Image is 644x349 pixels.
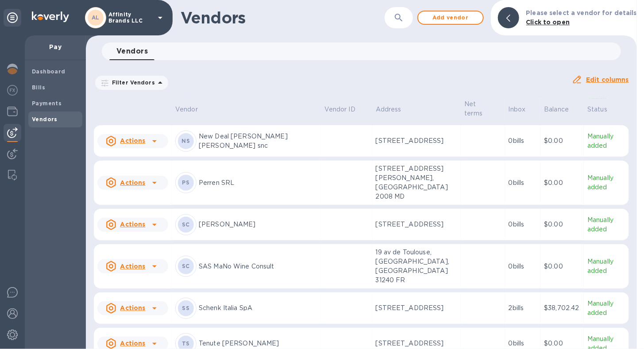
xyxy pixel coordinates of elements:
p: 0 bills [509,339,537,348]
b: TS [182,340,190,347]
p: $0.00 [544,262,580,271]
p: [STREET_ADDRESS][PERSON_NAME], [GEOGRAPHIC_DATA] 2008 MD [376,164,458,201]
p: Address [376,105,401,114]
div: Unpin categories [4,9,21,27]
span: Add vendor [425,12,476,23]
u: Actions [120,179,145,186]
b: Please select a vendor for details [526,9,637,16]
span: Inbox [509,105,537,114]
p: 0 bills [509,220,537,229]
p: Manually added [587,173,625,192]
span: Balance [544,105,580,114]
span: Address [376,105,413,114]
p: SAS MaNo Wine Consult [199,262,317,271]
b: Click to open [526,19,570,26]
p: Affinity Brands LLC [108,12,153,24]
p: 0 bills [509,136,537,146]
button: Add vendor [417,11,484,25]
p: Filter Vendors [108,79,155,86]
u: Actions [120,137,145,144]
p: 0 bills [509,178,537,188]
p: $0.00 [544,220,580,229]
p: [PERSON_NAME] [199,220,317,229]
p: $0.00 [544,136,580,146]
p: [STREET_ADDRESS] [376,136,458,146]
p: Schenk Italia SpA [199,303,317,313]
p: Status [587,105,607,114]
p: $38,702.42 [544,303,580,313]
u: Edit columns [586,76,629,83]
img: Logo [32,12,69,22]
b: SS [182,305,190,311]
p: New Deal [PERSON_NAME] [PERSON_NAME] snc [199,132,317,150]
span: Vendors [116,45,148,58]
p: $0.00 [544,178,580,188]
b: NS [182,138,190,144]
b: SC [182,263,190,269]
p: Perren SRL [199,178,317,188]
p: Balance [544,105,569,114]
u: Actions [120,221,145,228]
p: [STREET_ADDRESS] [376,339,458,348]
u: Actions [120,340,145,347]
span: Vendor ID [324,105,367,114]
b: AL [92,14,100,21]
b: Dashboard [32,68,66,75]
p: [STREET_ADDRESS] [376,303,458,313]
p: Inbox [509,105,526,114]
p: [STREET_ADDRESS] [376,220,458,229]
p: Manually added [587,215,625,234]
p: Net terms [464,100,490,118]
p: Pay [32,42,79,51]
p: Manually added [587,299,625,318]
u: Actions [120,304,145,311]
img: Wallets [7,106,18,117]
h1: Vendors [181,8,385,27]
span: Vendor [175,105,209,114]
p: 0 bills [509,262,537,271]
p: Manually added [587,132,625,150]
p: 19 av de Toulouse, [GEOGRAPHIC_DATA], [GEOGRAPHIC_DATA] 31240 FR [376,248,458,285]
p: Vendor ID [324,105,355,114]
b: PS [182,179,190,186]
p: Tenute [PERSON_NAME] [199,339,317,348]
p: Vendor [175,105,198,114]
b: Vendors [32,116,58,123]
p: Manually added [587,257,625,276]
p: $0.00 [544,339,580,348]
img: Foreign exchange [7,85,18,96]
span: Net terms [464,100,501,118]
b: SC [182,221,190,228]
b: Bills [32,84,45,91]
b: Payments [32,100,62,107]
p: 2 bills [509,303,537,313]
u: Actions [120,263,145,270]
